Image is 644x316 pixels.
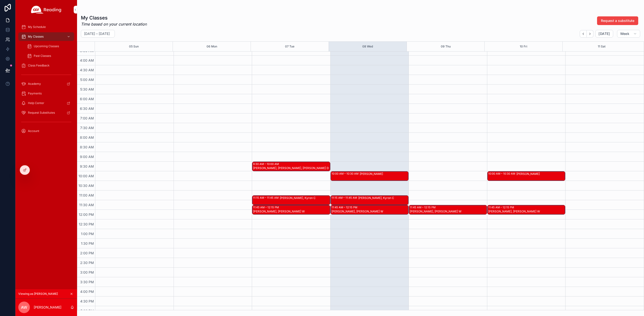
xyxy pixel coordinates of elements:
span: Academy [28,82,41,86]
span: Week [620,32,629,36]
div: 11:15 AM – 11:45 AM [253,196,280,200]
div: 11:15 AM – 11:45 AM[PERSON_NAME], Kyron C [252,196,330,205]
span: 8:30 AM [79,145,95,149]
button: 07 Tue [285,42,294,51]
div: 11:15 AM – 11:45 AM [332,196,358,200]
a: Help Center [18,99,74,107]
span: [DATE] [598,32,610,36]
span: 5:00 AM [79,78,95,82]
div: 11:45 AM – 12:15 PM [410,205,437,209]
span: 2:00 PM [79,251,95,255]
a: Academy [18,79,74,88]
div: 11:45 AM – 12:15 PM [332,205,358,209]
span: 9:30 AM [79,164,95,168]
a: Past Classes [24,52,74,60]
div: 9:30 AM – 10:00 AM[PERSON_NAME], [PERSON_NAME], [PERSON_NAME] D [252,162,330,171]
span: 3:30 PM [79,280,95,284]
button: Back [580,30,587,38]
div: 9:30 AM – 10:00 AM [253,162,280,166]
span: 4:30 PM [79,299,95,303]
span: 3:30 AM [79,49,95,53]
span: Class Feedback [28,64,50,67]
span: 10:00 AM [77,174,95,178]
button: Request a substitute [597,16,638,25]
span: 4:00 AM [79,58,95,62]
span: Help Center [28,101,44,105]
a: My Schedule [18,23,74,31]
span: 10:30 AM [77,184,95,188]
span: Request a substitute [601,18,634,23]
button: Next [587,30,593,38]
h1: My Classes [81,14,147,21]
span: Upcoming Classes [34,44,59,48]
h2: [DATE] – [DATE] [84,31,110,36]
span: 7:00 AM [79,116,95,120]
button: 11 Sat [598,42,605,51]
span: 6:30 AM [79,106,95,111]
span: 11:30 AM [78,203,95,207]
div: scrollable content [15,19,77,142]
button: 08 Wed [362,42,373,51]
div: [PERSON_NAME], [PERSON_NAME], [PERSON_NAME] D [253,166,330,170]
div: [PERSON_NAME] [516,172,565,176]
span: 5:30 AM [79,87,95,91]
img: App logo [31,6,61,13]
a: My Classes [18,32,74,41]
span: Payments [28,92,42,95]
span: AW [21,304,27,310]
p: [PERSON_NAME] [34,305,61,310]
span: My Schedule [28,25,46,29]
div: [PERSON_NAME] [360,172,408,176]
div: [PERSON_NAME], Kyron C [358,196,408,200]
div: 11:45 AM – 12:15 PM[PERSON_NAME], [PERSON_NAME] W [409,205,487,214]
span: 12:30 PM [78,222,95,226]
div: 10:00 AM – 10:30 AM[PERSON_NAME] [331,171,409,181]
button: 06 Mon [207,42,217,51]
a: Upcoming Classes [24,42,74,51]
div: 11:45 AM – 12:15 PM[PERSON_NAME], [PERSON_NAME] W [252,205,330,214]
a: Payments [18,89,74,98]
button: 09 Thu [441,42,451,51]
button: Week [617,30,640,38]
a: Request Substitutes [18,108,74,117]
span: 3:00 PM [79,270,95,274]
span: 6:00 AM [79,97,95,101]
span: 5:00 PM [79,309,95,313]
span: My Classes [28,35,44,39]
em: Time based on your current location [81,21,147,27]
div: 11:45 AM – 12:15 PM[PERSON_NAME], [PERSON_NAME] W [331,205,409,214]
span: Account [28,129,39,133]
div: 11:45 AM – 12:15 PM [253,205,280,209]
span: 7:30 AM [79,126,95,130]
span: 8:00 AM [79,135,95,139]
button: [DATE] [595,30,613,38]
span: 2:30 PM [79,261,95,265]
button: 05 Sun [129,42,139,51]
div: [PERSON_NAME], [PERSON_NAME] W [488,210,565,213]
div: 11:45 AM – 12:15 PM[PERSON_NAME], [PERSON_NAME] W [488,205,565,214]
div: 11:15 AM – 11:45 AM[PERSON_NAME], Kyron C [331,196,409,205]
div: 10:00 AM – 10:30 AM [488,172,516,176]
span: 11:00 AM [78,193,95,197]
div: [PERSON_NAME], [PERSON_NAME] W [410,210,487,213]
span: Past Classes [34,54,51,58]
button: 10 Fri [520,42,527,51]
span: 1:00 PM [80,232,95,236]
span: 4:30 AM [79,68,95,72]
div: 11:45 AM – 12:15 PM [488,205,515,209]
div: 10:00 AM – 10:30 AM [332,172,360,176]
a: Account [18,127,74,135]
a: Class Feedback [18,61,74,70]
span: 9:00 AM [79,155,95,159]
span: 1:30 PM [80,241,95,245]
div: [PERSON_NAME], Kyron C [280,196,330,200]
span: 12:00 PM [78,212,95,217]
div: [PERSON_NAME], [PERSON_NAME] W [253,210,330,213]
